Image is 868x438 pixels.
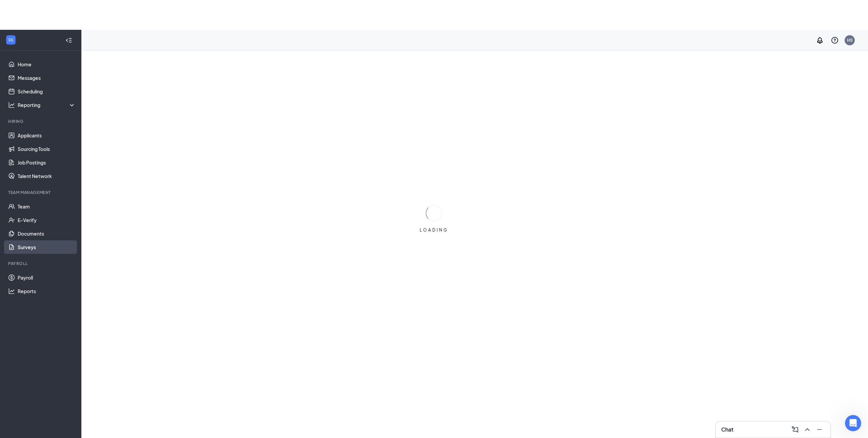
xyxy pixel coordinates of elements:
[65,37,72,44] svg: Collapse
[791,425,799,434] svg: ComposeMessage
[790,424,801,435] button: ComposeMessage
[18,102,76,108] div: Reporting
[18,142,76,156] a: Sourcing Tools
[18,240,76,254] a: Surveys
[18,284,76,298] a: Reports
[18,213,76,227] a: E-Verify
[8,261,74,266] div: Payroll
[8,190,74,195] div: Team Management
[816,36,824,44] svg: Notifications
[8,102,15,108] svg: Analysis
[845,415,861,431] iframe: Intercom live chat
[18,58,76,71] a: Home
[831,36,839,44] svg: QuestionInfo
[18,169,76,183] a: Talent Network
[803,425,811,434] svg: ChevronUp
[18,129,76,142] a: Applicants
[18,227,76,240] a: Documents
[814,424,825,435] button: Minimize
[721,426,733,433] h3: Chat
[802,424,813,435] button: ChevronUp
[7,37,14,43] svg: WorkstreamLogo
[18,156,76,169] a: Job Postings
[8,118,74,124] div: Hiring
[18,271,76,284] a: Payroll
[18,85,76,98] a: Scheduling
[417,227,451,233] div: LOADING
[18,200,76,213] a: Team
[815,425,824,434] svg: Minimize
[847,37,853,43] div: HS
[18,71,76,85] a: Messages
